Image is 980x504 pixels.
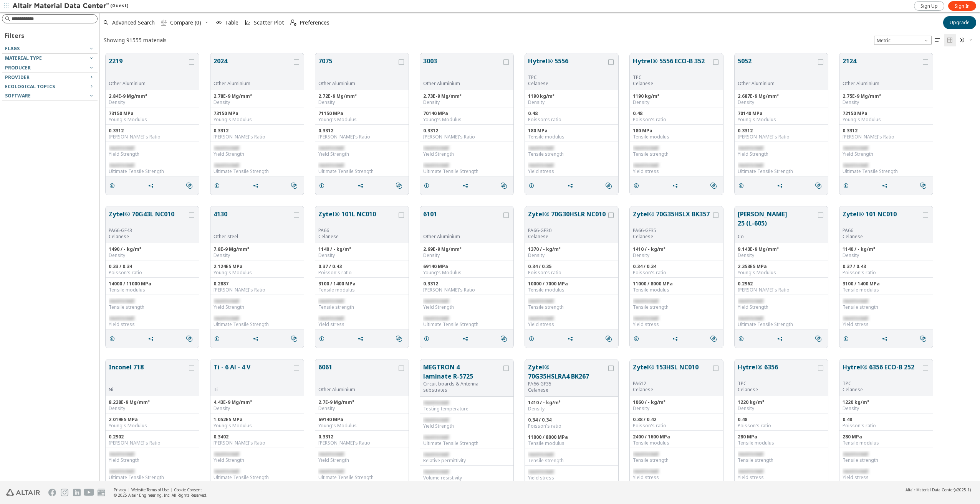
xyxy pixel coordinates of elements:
div: 0.2887 [214,281,301,287]
div: 0.3312 [423,128,510,134]
div: Young's Modulus [738,117,825,123]
span: Ecological Topics [5,83,55,90]
span: restricted [214,162,239,168]
span: restricted [738,162,763,168]
span: Software [5,92,31,99]
button: Zytel® 70G30HSLR NC010 [528,209,607,227]
button: Share [669,178,685,193]
div: Poisson's ratio [528,270,615,276]
div: Yield Strength [843,151,930,157]
div: 180 MPa [528,128,615,134]
p: Celanese [633,234,712,240]
span: Preferences [300,20,329,25]
div: Other Aluminium [318,81,397,87]
button: Hytrel® 5556 ECO-B 352 [633,56,712,74]
div: 1190 kg/m³ [633,93,720,99]
span: restricted [738,298,763,304]
span: restricted [423,145,449,151]
div: Other Aluminium [423,234,502,240]
span: restricted [423,298,449,304]
button: Details [630,331,646,346]
button: Details [839,331,856,346]
button: Share [144,331,161,346]
button: Similar search [812,178,828,193]
button: Similar search [917,331,933,346]
div: 1490 / - kg/m³ [109,246,196,252]
button: Provider [2,73,98,82]
button: Share [878,178,894,193]
button: Details [735,331,751,346]
i:  [186,336,192,342]
button: Details [106,178,122,193]
div: Density [738,252,825,259]
button: Details [525,178,541,193]
button: Share [354,331,370,346]
button: Share [354,178,370,193]
i:  [501,336,507,342]
button: Share [773,331,790,346]
div: Density [423,252,510,259]
button: Similar search [392,331,409,346]
p: Celanese [633,387,712,393]
p: Celanese [633,81,712,87]
button: 6101 [423,209,502,234]
button: 4130 [214,209,292,234]
span: Table [225,20,238,25]
span: restricted [843,145,868,151]
p: Celanese [528,387,607,393]
div: Other Aluminium [109,81,187,87]
div: Ultimate Tensile Strength [843,168,930,175]
div: TPC [528,74,607,81]
button: [PERSON_NAME] 25 (L-605) [738,209,816,234]
div: 2.124E5 MPa [214,264,301,270]
button: Inconel 718 [109,362,187,387]
button: Details [315,331,331,346]
div: 70140 MPa [738,110,825,117]
div: Density [528,252,615,259]
i:  [710,183,717,189]
div: Density [214,252,301,259]
button: Table View [932,34,944,46]
button: Details [420,331,436,346]
button: 7075 [318,56,397,81]
div: 70140 MPa [423,110,510,117]
div: 0.34 / 0.35 [528,264,615,270]
button: 2219 [109,56,187,81]
button: Software [2,91,98,100]
div: Young's Modulus [318,117,406,123]
div: 2.84E-9 Mg/mm³ [109,93,196,99]
button: Material Type [2,54,98,63]
button: Similar search [497,331,513,346]
div: Tensile modulus [528,287,615,293]
button: Details [420,178,436,193]
span: restricted [318,145,344,151]
span: Material Type [5,55,42,61]
div: 2.687E-9 Mg/mm³ [738,93,825,99]
i:  [606,336,612,342]
button: 5052 [738,56,816,81]
div: [PERSON_NAME]'s Ratio [109,134,196,140]
button: Details [839,178,856,193]
div: 0.33 / 0.34 [109,264,196,270]
button: MEGTRON 4 laminate R-5725 [423,362,502,381]
button: Similar search [183,178,199,193]
i:  [815,183,821,189]
span: restricted [318,298,344,304]
button: Details [525,331,541,346]
div: Density [528,99,615,105]
div: Other Aluminium [738,81,816,87]
div: Tensile strength [528,151,615,157]
button: Similar search [183,331,199,346]
button: Flags [2,44,98,53]
button: Ti - 6 Al - 4 V [214,362,292,387]
div: 73150 MPa [214,110,301,117]
div: Yield Strength [738,151,825,157]
div: 0.3312 [843,128,930,134]
i:  [959,37,965,43]
div: 0.37 / 0.43 [318,264,406,270]
button: Zytel® 101L NC010 [318,209,397,227]
div: Poisson's ratio [843,270,930,276]
div: Tensile modulus [633,134,720,140]
button: Details [630,178,646,193]
p: Celanese [843,234,921,240]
